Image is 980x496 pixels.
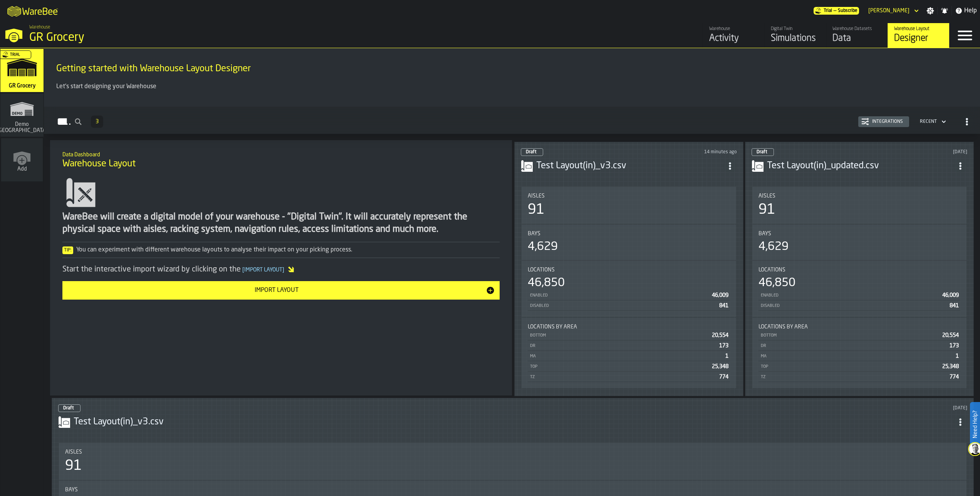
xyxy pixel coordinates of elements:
[758,324,808,330] span: Locations by Area
[758,330,961,340] div: StatList-item-BOTTOM
[241,267,286,273] span: Import Layout
[528,330,730,340] div: StatList-item-BOTTOM
[832,32,881,45] div: Data
[58,404,81,412] div: status-0 2
[964,6,977,15] span: Help
[529,333,709,338] div: BOTTOM
[536,160,723,172] h3: Test Layout(in)_v3.csv
[62,211,500,236] div: WareBee will create a digital model of your warehouse - "Digital Twin". It will accurately repres...
[528,231,730,237] div: Title
[529,375,716,380] div: TZ
[725,354,728,359] span: 1
[282,267,284,273] span: ]
[758,231,961,237] div: Title
[752,185,968,390] section: card-LayoutDashboardCard
[865,6,920,15] div: DropdownMenuValue-Sandhya Gopakumar
[942,333,959,338] span: 20,554
[760,344,947,349] div: DR
[514,142,743,396] div: ItemListCard-DashboardItemContainer
[65,449,960,455] div: Title
[950,23,980,48] label: button-toggle-Menu
[529,354,722,359] div: MA
[771,32,820,45] div: Simulations
[758,276,795,290] div: 46,850
[888,23,949,48] a: link-to-/wh/i/e451d98b-95f6-4604-91ff-c80219f9c36d/designer
[56,82,968,91] p: Let's start designing your Warehouse
[832,26,881,32] div: Warehouse Datasets
[868,8,910,14] div: DropdownMenuValue-Sandhya Gopakumar
[29,25,50,30] span: Warehouse
[757,150,767,154] span: Draft
[528,267,555,273] span: Locations
[814,7,859,15] a: link-to-/wh/i/e451d98b-95f6-4604-91ff-c80219f9c36d/pricing/
[834,8,836,13] span: —
[521,148,543,156] div: status-0 2
[528,267,730,273] div: Title
[758,231,771,237] span: Bays
[529,293,709,298] div: Enabled
[712,293,728,298] span: 46,009
[758,267,961,273] div: Title
[88,116,106,128] div: ButtonLoadMore-Load More-Prev-First-Last
[65,487,960,493] div: Title
[752,261,967,317] div: stat-Locations
[44,48,980,107] div: ItemListCard-
[1,138,43,183] a: link-to-/wh/new
[719,374,728,380] span: 774
[62,158,136,170] span: Warehouse Layout
[528,193,730,199] div: Title
[719,343,728,349] span: 173
[894,26,943,32] div: Warehouse Layout
[771,26,820,32] div: Digital Twin
[758,361,961,372] div: StatList-item-TOP
[528,300,730,311] div: StatList-item-Disabled
[528,324,730,330] div: Title
[758,267,785,273] span: Locations
[709,32,758,45] div: Activity
[709,26,758,32] div: Warehouse
[758,202,775,218] div: 91
[952,6,980,15] label: button-toggle-Help
[767,160,954,172] h3: Test Layout(in)_updated.csv
[50,54,974,82] div: title-Getting started with Warehouse Layout Designer
[0,94,44,138] a: link-to-/wh/i/16932755-72b9-4ea4-9c69-3f1f3a500823/simulations
[528,351,730,361] div: StatList-item-MA
[917,117,948,126] div: DropdownMenuValue-4
[950,303,959,308] span: 841
[758,193,961,199] div: Title
[758,351,961,361] div: StatList-item-MA
[62,264,500,275] div: Start the interactive import wizard by clicking on the
[920,119,937,124] div: DropdownMenuValue-4
[942,364,959,369] span: 25,348
[528,276,565,290] div: 46,850
[764,23,826,48] a: link-to-/wh/i/e451d98b-95f6-4604-91ff-c80219f9c36d/simulations
[758,193,775,199] span: Aisles
[894,32,943,45] div: Designer
[758,240,789,254] div: 4,629
[522,225,736,260] div: stat-Bays
[760,293,940,298] div: Enabled
[869,119,906,124] div: Integrations
[62,281,500,300] button: button-Import Layout
[521,185,737,390] section: card-LayoutDashboardCard
[56,146,506,174] div: title-Warehouse Layout
[758,324,961,330] div: Title
[44,107,980,134] h2: button-Layouts
[59,443,967,480] div: stat-Aisles
[528,340,730,351] div: StatList-item-DR
[242,267,244,273] span: [
[745,142,974,396] div: ItemListCard-DashboardItemContainer
[63,406,74,411] span: Draft
[0,49,44,94] a: link-to-/wh/i/e451d98b-95f6-4604-91ff-c80219f9c36d/simulations
[938,7,951,15] label: button-toggle-Notifications
[719,303,728,308] span: 841
[528,231,540,237] span: Bays
[942,293,959,298] span: 46,009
